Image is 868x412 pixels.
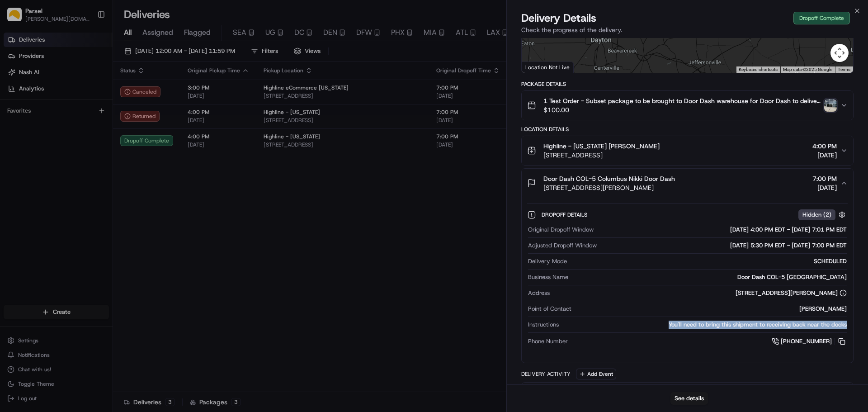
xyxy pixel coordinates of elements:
[521,25,854,34] p: Check the progress of the delivery.
[522,136,853,165] button: Highline - [US_STATE] [PERSON_NAME][STREET_ADDRESS]4:00 PM[DATE]
[85,178,145,187] span: API Documentation
[524,61,554,73] a: Open this area in Google Maps (opens a new window)
[772,336,847,346] a: [PHONE_NUMBER]
[543,183,675,192] span: [STREET_ADDRESS][PERSON_NAME]
[9,86,25,103] img: 1736555255976-a54dd68f-1ca7-489b-9aae-adbdc363a1c4
[528,321,559,329] span: Instructions
[542,211,589,218] span: Dropoff Details
[571,257,847,265] div: SCHEDULED
[80,140,99,147] span: [DATE]
[543,96,821,105] span: 1 Test Order - Subset package to be brought to Door Dash warehouse for Door Dash to deliver to cu...
[736,289,847,297] div: [STREET_ADDRESS][PERSON_NAME]
[75,140,78,147] span: •
[543,151,660,160] span: [STREET_ADDRESS]
[783,67,832,72] span: Map data ©2025 Google
[838,67,850,72] a: Terms
[670,392,708,405] button: See details
[543,174,675,183] span: Door Dash COL-5 Columbus Nikki Door Dash
[24,58,149,68] input: Clear
[798,209,848,220] button: Hidden (2)
[562,321,847,329] div: You'll need to bring this shipment to receiving back near the docks
[528,289,550,297] span: Address
[543,105,821,114] span: $100.00
[76,179,84,186] div: 💻
[524,61,554,73] img: Google
[824,99,837,112] img: photo_proof_of_delivery image
[140,116,165,127] button: See all
[528,273,568,281] span: Business Name
[154,89,165,100] button: Start new chat
[597,226,847,234] div: [DATE] 4:00 PM EDT - [DATE] 7:01 PM EDT
[19,86,35,103] img: 1755196953914-cd9d9cba-b7f7-46ee-b6f5-75ff69acacf5
[522,198,853,363] div: Door Dash COL-5 Columbus Nikki Door Dash[STREET_ADDRESS][PERSON_NAME]7:00 PM[DATE]
[781,337,832,346] span: [PHONE_NUMBER]
[812,183,837,192] span: [DATE]
[521,126,854,133] div: Location Details
[9,118,61,125] div: Past conversations
[528,242,597,250] span: Adjusted Dropoff Window
[90,200,109,207] span: Pylon
[572,273,847,281] div: Door Dash COL-5 [GEOGRAPHIC_DATA]
[528,257,567,265] span: Delivery Mode
[600,242,847,250] div: [DATE] 5:30 PM EDT - [DATE] 7:00 PM EDT
[812,174,837,183] span: 7:00 PM
[575,305,847,313] div: [PERSON_NAME]
[41,86,148,95] div: Start new chat
[521,81,854,88] div: Package Details
[9,179,16,186] div: 📗
[522,62,574,73] div: Location Not Live
[528,226,594,234] span: Original Dropoff Window
[528,337,568,346] span: Phone Number
[5,174,73,190] a: 📗Knowledge Base
[543,142,660,151] span: Highline - [US_STATE] [PERSON_NAME]
[812,151,837,160] span: [DATE]
[739,66,778,73] button: Keyboard shortcuts
[521,11,596,25] span: Delivery Details
[522,169,853,198] button: Door Dash COL-5 Columbus Nikki Door Dash[STREET_ADDRESS][PERSON_NAME]7:00 PM[DATE]
[73,174,149,190] a: 💻API Documentation
[9,9,27,27] img: Nash
[9,132,24,146] img: Alex Weir
[522,91,853,120] button: 1 Test Order - Subset package to be brought to Door Dash warehouse for Door Dash to deliver to cu...
[576,369,616,379] button: Add Event
[802,211,831,219] span: Hidden ( 2 )
[28,140,73,147] span: [PERSON_NAME]
[64,199,109,207] a: Powered byPylon
[812,142,837,151] span: 4:00 PM
[18,178,69,187] span: Knowledge Base
[830,44,849,62] button: Map camera controls
[521,370,571,378] div: Delivery Activity
[9,36,165,51] p: Welcome 👋
[528,305,571,313] span: Point of Contact
[41,95,124,103] div: We're available if you need us!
